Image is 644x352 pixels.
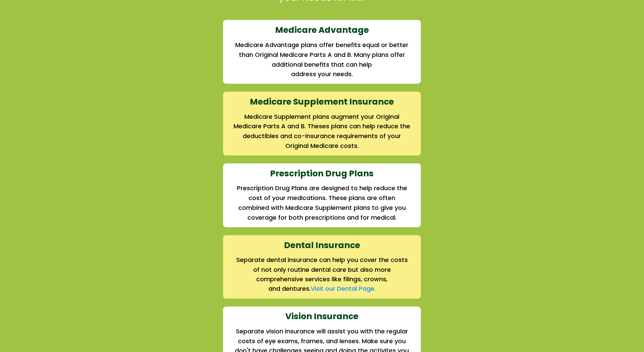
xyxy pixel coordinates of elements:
strong: Medicare Advantage [275,24,369,36]
h2: Separate dental insurance can help you cover the costs of not only routine dental care but also m... [233,255,411,284]
h2: address your needs. [233,69,411,79]
h2: Prescription Drug Plans are designed to help reduce the cost of your medications. These plans are... [233,183,411,222]
strong: Prescription Drug Plans [270,168,374,179]
strong: Vision Insurance [286,311,359,323]
strong: Medicare Supplement Insurance [250,96,394,108]
h2: and dentures. [233,284,411,294]
h2: Medicare Supplement plans augment your Original Medicare Parts A and B. Theses plans can help red... [233,112,411,151]
strong: Dental Insurance [284,239,360,251]
a: Visit our Dental Page. [311,285,376,293]
h2: Medicare Advantage plans offer benefits equal or better than Original Medicare Parts A and B. Man... [233,40,411,69]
